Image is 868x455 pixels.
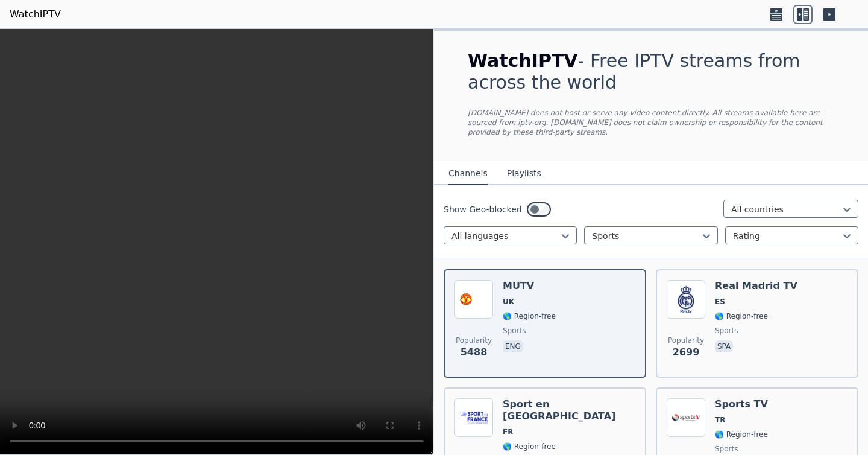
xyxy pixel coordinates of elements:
[715,297,725,307] span: ES
[503,427,513,437] span: FR
[444,203,522,215] label: Show Geo-blocked
[503,311,556,321] span: 🌎 Region-free
[518,118,546,127] a: iptv-org
[503,280,556,292] h6: MUTV
[667,280,705,319] img: Real Madrid TV
[454,280,493,319] img: MUTV
[503,442,556,451] span: 🌎 Region-free
[10,7,61,22] a: WatchIPTV
[503,340,523,352] p: eng
[503,297,514,307] span: UK
[468,108,834,137] p: [DOMAIN_NAME] does not host or serve any video content directly. All streams available here are s...
[503,398,635,422] h6: Sport en [GEOGRAPHIC_DATA]
[507,162,541,185] button: Playlists
[715,444,738,454] span: sports
[673,345,700,360] span: 2699
[668,336,704,345] span: Popularity
[715,311,768,321] span: 🌎 Region-free
[461,345,488,360] span: 5488
[715,340,733,352] p: spa
[456,336,492,345] span: Popularity
[715,326,738,336] span: sports
[468,50,578,71] span: WatchIPTV
[503,326,526,336] span: sports
[715,398,768,410] h6: Sports TV
[667,398,705,437] img: Sports TV
[448,162,488,185] button: Channels
[454,398,493,437] img: Sport en France
[715,415,725,425] span: TR
[715,280,797,292] h6: Real Madrid TV
[468,50,834,94] h1: - Free IPTV streams from across the world
[715,430,768,439] span: 🌎 Region-free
